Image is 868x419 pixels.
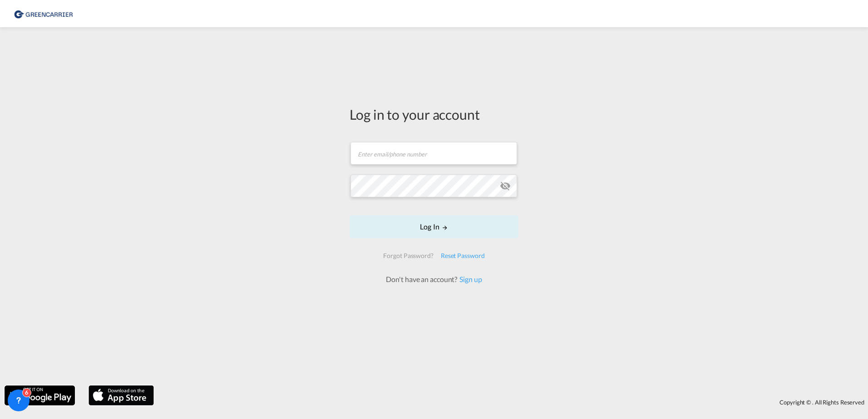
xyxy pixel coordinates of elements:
[500,180,511,191] md-icon: icon-eye-off
[158,395,868,410] div: Copyright © . All Rights Reserved
[437,248,488,264] div: Reset Password
[350,105,518,124] div: Log in to your account
[4,385,76,406] img: google.png
[14,4,75,24] img: 1378a7308afe11ef83610d9e779c6b34.png
[350,142,517,165] input: Enter email/phone number
[376,274,492,284] div: Don't have an account?
[88,385,155,406] img: apple.png
[350,215,518,238] button: LOGIN
[457,275,482,283] a: Sign up
[380,248,437,264] div: Forgot Password?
